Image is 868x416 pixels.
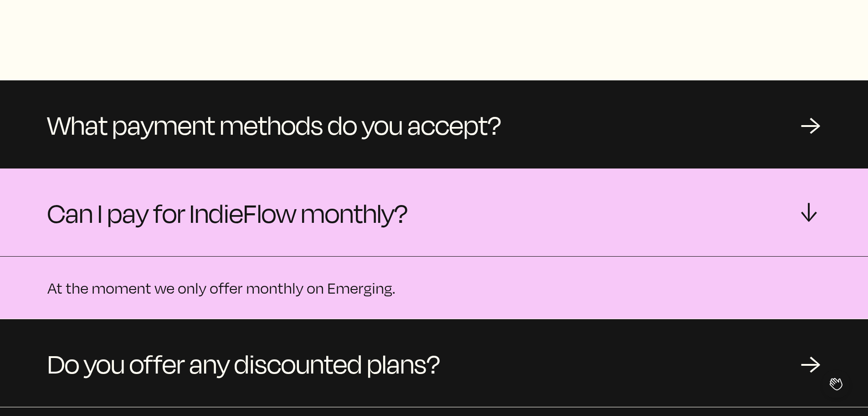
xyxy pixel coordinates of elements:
div: → [797,202,824,222]
div: → [801,111,821,138]
span: Can I pay for IndieFlow monthly? [47,190,408,234]
iframe: Toggle Customer Support [822,370,850,398]
span: What payment methods do you accept? [47,102,501,146]
div: → [801,349,821,377]
p: At the moment we only offer monthly on Emerging. [47,279,821,297]
span: Do you offer any discounted plans? [47,341,440,385]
